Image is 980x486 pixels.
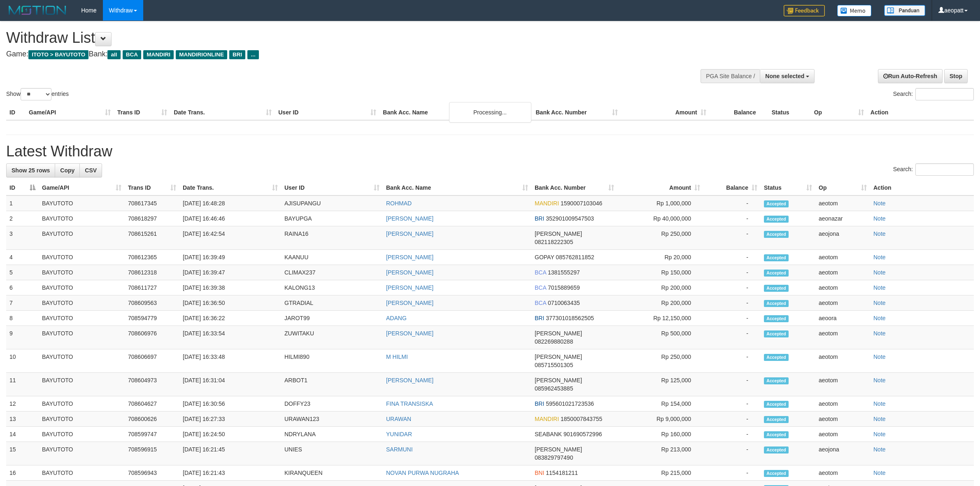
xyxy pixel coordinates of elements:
td: [DATE] 16:33:48 [179,349,281,373]
td: Rp 160,000 [617,427,703,442]
td: 12 [6,396,39,412]
span: Show 25 rows [12,167,50,174]
input: Search: [915,88,974,100]
a: FINA TRANSISKA [386,400,433,407]
a: M HILMI [386,353,408,360]
td: - [703,280,761,295]
td: BAYUTOTO [39,311,125,326]
span: BCA [535,300,546,306]
span: Copy 377301018562505 to clipboard [546,315,594,321]
td: 8 [6,311,39,326]
td: aeojona [815,226,870,250]
td: aeotom [815,295,870,311]
th: User ID: activate to sort column ascending [281,180,383,195]
span: Accepted [764,446,789,453]
span: Accepted [764,315,789,322]
button: None selected [760,69,815,83]
span: Copy 085762811852 to clipboard [556,254,594,260]
td: aeotom [815,465,870,481]
td: 5 [6,265,39,280]
td: 708617345 [125,195,179,211]
td: [DATE] 16:33:54 [179,326,281,349]
td: aeotom [815,195,870,211]
span: Accepted [764,401,789,408]
td: 708615261 [125,226,179,250]
a: Note [873,446,886,453]
span: BRI [535,315,544,321]
span: MANDIRI [535,200,559,207]
td: NDRYLANA [281,427,383,442]
img: panduan.png [884,5,925,16]
a: YUNIDAR [386,431,412,437]
td: BAYUTOTO [39,211,125,226]
th: Game/API [26,105,114,120]
span: Accepted [764,330,789,337]
th: Date Trans. [170,105,275,120]
div: PGA Site Balance / [701,69,760,83]
td: BAYUTOTO [39,427,125,442]
span: BRI [535,215,544,222]
td: [DATE] 16:21:45 [179,442,281,465]
td: 708604627 [125,396,179,412]
span: Copy 0710063435 to clipboard [548,300,580,306]
td: [DATE] 16:39:38 [179,280,281,295]
span: None selected [765,73,804,79]
th: Status [768,105,811,120]
td: 4 [6,250,39,265]
td: 14 [6,427,39,442]
a: [PERSON_NAME] [386,284,433,291]
td: Rp 9,000,000 [617,412,703,427]
td: - [703,226,761,250]
td: - [703,250,761,265]
label: Show entries [6,88,69,100]
td: BAYUTOTO [39,295,125,311]
td: 13 [6,412,39,427]
td: - [703,465,761,481]
span: Copy 082118222305 to clipboard [535,239,573,245]
a: ADANG [386,315,407,321]
span: Copy 1850007843755 to clipboard [561,416,602,422]
td: 708611727 [125,280,179,295]
img: MOTION_logo.png [6,4,69,16]
td: - [703,349,761,373]
a: [PERSON_NAME] [386,330,433,337]
span: Accepted [764,354,789,361]
th: Status: activate to sort column ascending [761,180,815,195]
td: 9 [6,326,39,349]
span: ... [247,50,258,59]
input: Search: [915,163,974,176]
th: Op [811,105,867,120]
td: BAYUTOTO [39,250,125,265]
td: GTRADIAL [281,295,383,311]
td: - [703,311,761,326]
td: 11 [6,373,39,396]
span: Accepted [764,200,789,207]
td: 708596943 [125,465,179,481]
span: ITOTO > BAYUTOTO [28,50,88,59]
a: Note [873,431,886,437]
td: 1 [6,195,39,211]
span: Copy [60,167,74,174]
td: BAYUTOTO [39,280,125,295]
td: [DATE] 16:39:47 [179,265,281,280]
span: all [107,50,120,59]
td: 708609563 [125,295,179,311]
td: Rp 250,000 [617,349,703,373]
a: Copy [55,163,80,177]
td: [DATE] 16:39:49 [179,250,281,265]
td: 708599747 [125,427,179,442]
span: Copy 901690572996 to clipboard [563,431,602,437]
td: [DATE] 16:30:56 [179,396,281,412]
td: BAYUTOTO [39,226,125,250]
td: Rp 200,000 [617,280,703,295]
span: CSV [85,167,97,174]
span: BCA [535,269,546,276]
a: Stop [944,69,968,83]
a: [PERSON_NAME] [386,254,433,260]
td: BAYUTOTO [39,396,125,412]
td: - [703,295,761,311]
span: Accepted [764,300,789,307]
td: aeotom [815,250,870,265]
th: Amount [621,105,710,120]
td: KAANUU [281,250,383,265]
